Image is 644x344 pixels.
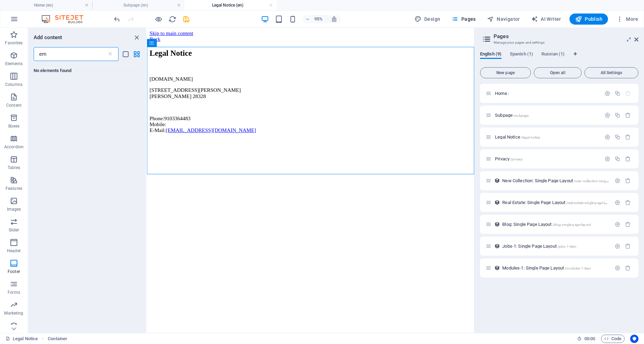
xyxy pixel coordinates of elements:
div: Real Estate: Single Page Layout/real-estate-single-page-layout [500,200,611,205]
p: Features [6,186,22,191]
div: Settings [615,178,620,184]
div: Settings [604,156,610,162]
button: Usercentrics [630,335,638,343]
span: Pages [451,16,476,23]
p: Footer [8,269,20,274]
p: Images [7,206,21,212]
span: Publish [575,16,602,23]
div: Legal Notice/legal-notice [493,135,601,139]
div: Settings [615,243,620,249]
input: Search [34,47,107,61]
button: close panel [132,33,141,42]
span: Subpage [495,113,529,118]
h4: Subpage (en) [92,1,184,9]
span: /blog-single-page-layout [552,223,591,227]
div: Remove [625,221,631,227]
span: / [508,92,509,96]
span: /modules-1-item [565,266,591,270]
button: Open all [534,67,582,78]
span: /legal-notice [521,135,540,139]
h6: 95% [313,15,324,23]
a: Click to cancel selection. Double-click to open Pages [6,335,38,343]
div: This layout is used as a template for all items (e.g. a blog post) of this collection. The conten... [494,178,500,184]
div: Privacy/privacy [493,157,601,161]
button: Click here to leave preview mode and continue editing [154,15,163,23]
span: Click to open page [502,244,576,249]
button: Pages [449,14,478,25]
span: Click to select. Double-click to edit [48,335,67,343]
span: /jobs-1-item [557,245,577,248]
button: All Settings [584,67,638,78]
button: New page [480,67,531,78]
a: Skip to main content [3,3,49,9]
h3: Manage your pages and settings [494,39,625,46]
span: Spanish (1) [510,50,533,60]
div: Settings [604,134,610,140]
p: Slider [9,227,19,233]
button: Design [412,14,443,25]
span: /new-collection-single-page-layout [574,179,628,183]
p: Forms [8,290,20,295]
div: Jobs-1: Single Page Layout/jobs-1-item [500,244,611,248]
h2: Pages [494,33,638,39]
div: This layout is used as a template for all items (e.g. a blog post) of this collection. The conten... [494,200,500,205]
p: Boxes [8,123,20,129]
button: Publish [569,14,608,25]
button: save [182,15,190,23]
div: Duplicate [615,134,620,140]
div: Remove [625,112,631,118]
span: Click to open page [502,222,591,227]
nav: breadcrumb [48,335,67,343]
span: Open all [537,71,578,75]
span: Legal Notice [495,134,540,140]
span: New page [483,71,528,75]
div: Settings [615,221,620,227]
span: Click to open page [495,91,509,96]
button: 95% [303,15,327,23]
span: : [589,336,590,341]
span: English (9) [480,50,502,60]
span: /real-estate-single-page-layout [566,201,613,205]
button: list-view [121,50,130,58]
div: Remove [625,134,631,140]
div: Settings [604,90,610,96]
p: Accordion [4,144,24,150]
button: AI Writer [528,14,564,25]
div: Home/ [493,91,601,96]
a: [EMAIL_ADDRESS][DOMAIN_NAME] [20,105,115,111]
div: Remove [625,178,631,184]
div: Language Tabs [480,51,638,64]
p: Content [6,103,21,108]
span: Russian (1) [541,50,565,60]
span: All Settings [588,71,635,75]
div: Remove [625,265,631,271]
button: undo [113,15,121,23]
p: Columns [5,82,23,87]
p: Tables [8,165,20,170]
div: The startpage cannot be deleted [625,90,631,96]
p: Elements [5,61,23,67]
i: Save (Ctrl+S) [182,15,190,23]
div: Duplicate [615,156,620,162]
p: Marketing [4,310,23,316]
i: Undo: Change HTML (Ctrl+Z) [113,15,121,23]
div: Duplicate [615,112,620,118]
span: More [616,16,638,23]
div: Remove [625,156,631,162]
button: grid-view [132,50,141,58]
p: Header [7,248,21,254]
span: Click to open page [502,265,591,271]
span: 00 00 [584,335,595,343]
div: Modules-1: Single Page Layout/modules-1-item [500,266,611,270]
button: More [613,14,641,25]
span: AI Writer [531,16,561,23]
div: Settings [615,265,620,271]
div: This layout is used as a template for all items (e.g. a blog post) of this collection. The conten... [494,221,500,227]
div: This layout is used as a template for all items (e.g. a blog post) of this collection. The conten... [494,243,500,249]
span: Navigator [487,16,520,23]
h4: Legal Notice (en) [184,1,277,9]
div: Subpage/subpage [493,113,601,117]
div: Settings [615,200,620,205]
span: Privacy [495,156,523,161]
div: Duplicate [615,90,620,96]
